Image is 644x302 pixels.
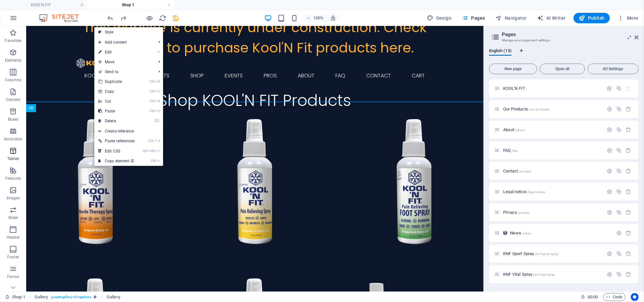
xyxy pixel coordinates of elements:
span: English (15) [489,47,512,56]
div: This layout is used as a template for all items (e.g. a blog post) of this collection. The conten... [502,230,508,236]
i: Save (Ctrl+S) [172,14,180,22]
span: Click to open page [503,272,555,277]
div: Remove [626,251,632,256]
div: Remove [626,272,632,277]
button: redo [120,14,127,22]
div: Settings [607,86,612,91]
p: Forms [7,274,19,279]
span: / [526,87,527,91]
a: ⏎Edit [94,47,139,57]
span: Click to open page [503,127,525,132]
p: Footer [7,254,19,260]
span: Add content [94,37,153,47]
span: Move [94,57,153,67]
span: Click to open page [503,169,531,173]
a: Ctrl⇧VPaste references [94,136,139,146]
i: X [155,99,160,103]
div: Duplicate [616,148,622,153]
i: I [157,159,160,163]
div: Remove [626,148,632,153]
div: KNF Vital Spray/knf-vital-spray [501,272,603,276]
i: Ctrl [150,89,155,93]
a: CtrlXCut [94,96,139,106]
div: Settings [607,272,612,277]
span: /our-products [529,108,550,111]
span: Pages [462,15,485,21]
span: Click to open page [510,231,531,235]
p: Boxes [8,117,19,122]
p: Tables [7,156,19,161]
a: CtrlCCopy [94,87,139,96]
img: Editor Logo [38,14,87,22]
div: Language Tabs [489,49,639,61]
button: 100% [304,14,327,22]
div: News/news [508,231,613,235]
div: KOOL'N FIT/ [501,86,603,91]
span: Open all [543,67,582,71]
div: FAQ/faq [501,148,603,152]
i: Redo: Add element (Ctrl+Y, ⌘+Y) [120,14,127,22]
nav: breadcrumb [35,293,120,301]
span: All Settings [591,67,636,71]
span: Click to select. Double-click to edit [107,293,120,301]
button: Code [603,293,626,301]
button: Usercentrics [631,293,639,301]
div: Settings [607,251,612,256]
p: Content [6,97,20,102]
span: /knf-vital-spray [533,273,555,276]
div: Settings [607,127,612,132]
div: Settings [607,168,612,174]
div: Remove [626,168,632,174]
button: undo [106,14,114,22]
button: New page [489,64,537,74]
span: Click to open page [503,251,559,256]
span: /about [515,128,525,132]
i: D [155,79,160,84]
span: Click to open page [503,148,518,153]
span: Design [427,15,452,21]
div: Settings [607,189,612,194]
div: The startpage cannot be deleted [626,86,632,91]
p: Columns [5,77,21,83]
div: Design (Ctrl+Alt+Y) [425,13,454,23]
span: /knf-sport-spray [535,252,559,256]
a: CtrlVPaste [94,106,139,116]
h2: Pages [502,31,639,37]
span: /news [522,232,531,235]
div: Remove [626,106,632,112]
p: Favorites [5,38,21,43]
span: Code [606,293,623,301]
span: 00 00 [588,293,598,301]
span: Click to select. Double-click to edit [35,293,48,301]
i: ⇧ [154,139,157,143]
div: Duplicate [616,210,622,215]
span: /privacy [518,211,529,214]
a: ⌦Delete [94,116,139,126]
div: Remove [626,127,632,132]
div: Settings [607,106,612,112]
div: Duplicate [616,86,622,91]
i: C [155,149,160,153]
span: AI Writer [537,15,566,21]
div: Privacy/privacy [501,210,603,214]
p: Features [5,176,21,181]
span: More [618,15,638,21]
p: Accordion [4,136,22,142]
span: New page [492,67,534,71]
a: CtrlDDuplicate [94,77,139,87]
div: Duplicate [616,272,622,277]
div: Duplicate [616,189,622,194]
p: Elements [5,58,22,63]
span: Click to open page [503,189,545,194]
a: Style [94,27,163,37]
h6: Session time [581,293,598,301]
p: Images [7,195,20,201]
i: Reload page [159,14,167,22]
span: /legal-notice [527,190,545,194]
div: Settings [616,230,622,236]
i: Ctrl [148,139,154,143]
div: Remove [626,230,632,236]
button: Navigator [493,13,529,23]
i: This element is a customizable preset [94,295,97,299]
h6: 100% [313,14,324,22]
